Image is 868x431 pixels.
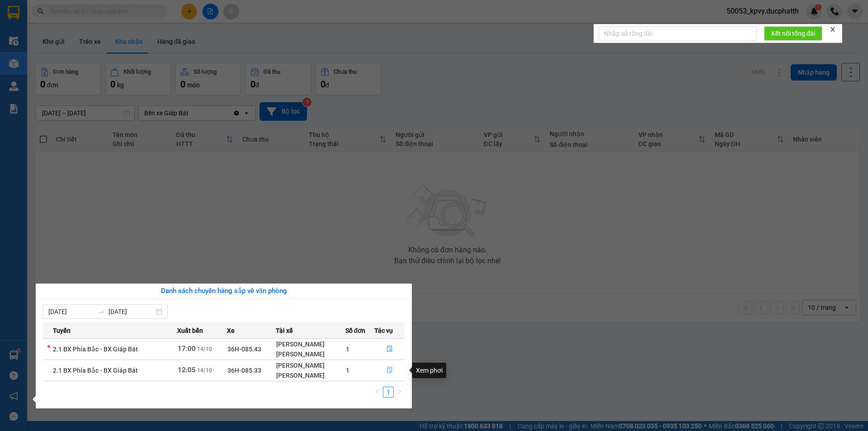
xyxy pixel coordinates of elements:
[346,367,349,374] span: 1
[227,346,261,353] span: 36H-085.43
[374,326,393,336] span: Tác vụ
[178,345,196,353] span: 17:00
[197,367,212,374] span: 14/10
[830,26,836,33] span: close
[387,367,393,374] span: file-done
[177,326,203,336] span: Xuất bến
[227,367,261,374] span: 36H-085.33
[227,326,235,336] span: Xe
[53,367,138,374] span: 2.1 BX Phía Bắc - BX Giáp Bát
[375,342,405,356] button: file-done
[764,26,822,41] button: Kết nối tổng đài
[276,370,344,380] div: [PERSON_NAME]
[396,389,402,394] span: right
[98,308,105,315] span: to
[53,346,138,353] span: 2.1 BX Phía Bắc - BX Giáp Bát
[346,346,349,353] span: 1
[383,387,394,398] li: 1
[387,346,393,353] span: file-done
[276,339,344,349] div: [PERSON_NAME]
[178,366,196,374] span: 12:05
[372,387,383,398] li: Previous Page
[108,307,154,317] input: Đến ngày
[345,326,366,336] span: Số đơn
[375,389,380,394] span: left
[375,363,405,378] button: file-done
[197,346,212,352] span: 14/10
[43,286,405,297] div: Danh sách chuyến hàng sắp về văn phòng
[98,308,105,315] span: swap-right
[53,326,71,336] span: Tuyến
[276,326,293,336] span: Tài xế
[276,349,344,359] div: [PERSON_NAME]
[771,28,815,38] span: Kết nối tổng đài
[276,360,344,370] div: [PERSON_NAME]
[48,307,94,317] input: Từ ngày
[412,363,446,378] div: Xem phơi
[599,26,757,41] input: Nhập số tổng đài
[372,387,383,398] button: left
[394,387,405,398] button: right
[383,387,393,397] a: 1
[394,387,405,398] li: Next Page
